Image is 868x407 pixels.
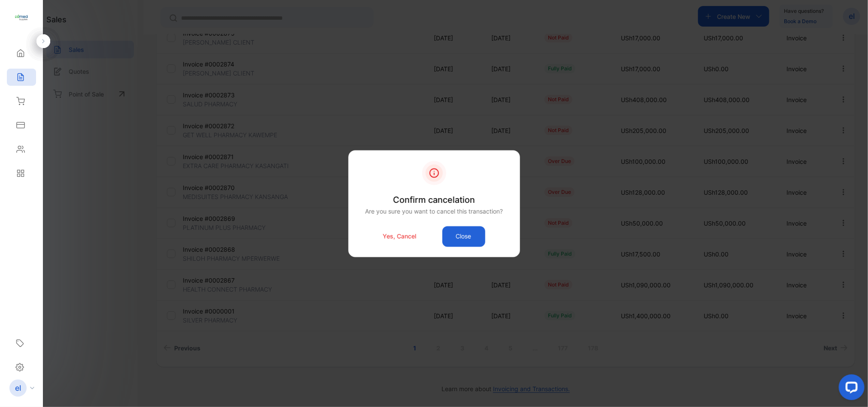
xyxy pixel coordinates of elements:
[15,11,28,24] img: logo
[15,383,21,394] p: el
[442,226,485,247] button: Close
[365,207,503,216] p: Are you sure you want to cancel this transaction?
[832,371,868,407] iframe: LiveChat chat widget
[365,193,503,206] p: Confirm cancelation
[383,232,417,241] p: Yes, Cancel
